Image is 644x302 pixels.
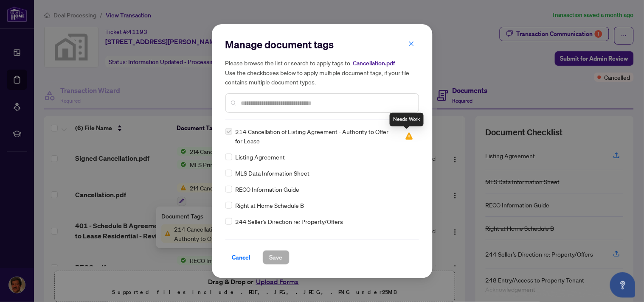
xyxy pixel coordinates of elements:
[408,41,414,47] span: close
[236,217,343,226] span: 244 Seller’s Direction re: Property/Offers
[225,58,419,87] h5: Please browse the list or search to apply tags to: Use the checkboxes below to apply multiple doc...
[225,250,258,265] button: Cancel
[353,59,395,67] span: Cancellation.pdf
[236,127,395,145] span: 214 Cancellation of Listing Agreement - Authority to Offer for Lease
[390,113,424,126] div: Needs Work
[236,168,310,178] span: MLS Data Information Sheet
[236,185,300,194] span: RECO Information Guide
[405,132,413,140] img: status
[225,38,419,51] h2: Manage document tags
[236,201,304,210] span: Right at Home Schedule B
[232,251,251,264] span: Cancel
[405,132,413,140] span: Needs Work
[610,272,636,298] button: Open asap
[236,152,285,162] span: Listing Agreement
[263,250,290,265] button: Save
